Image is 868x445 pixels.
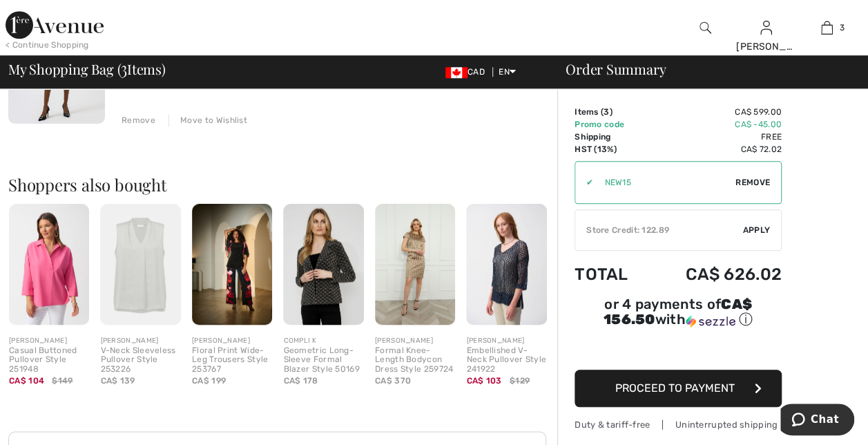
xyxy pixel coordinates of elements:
[797,19,856,36] a: 3
[375,204,455,325] img: Formal Knee-Length Bodycon Dress Style 259724
[575,131,648,143] td: Shipping
[283,376,318,386] span: CA$ 178
[604,107,609,117] span: 3
[122,114,155,126] div: Remove
[168,114,247,126] div: Move to Wishlist
[192,376,226,386] span: CA$ 199
[575,143,648,155] td: HST (13%)
[510,375,530,387] span: $129
[648,106,782,118] td: CA$ 599.00
[549,62,860,76] div: Order Summary
[100,376,135,386] span: CA$ 139
[466,346,546,375] div: Embellished V-Neck Pullover Style 241922
[283,346,363,375] div: Geometric Long-Sleeve Formal Blazer Style 50169
[840,21,845,34] span: 3
[100,336,180,346] div: [PERSON_NAME]
[648,251,782,298] td: CA$ 626.02
[52,375,73,387] span: $149
[736,39,795,54] div: [PERSON_NAME]
[192,346,272,375] div: Floral Print Wide-Leg Trousers Style 253767
[760,19,772,36] img: My Info
[821,19,833,36] img: My Bag
[6,39,89,51] div: < Continue Shopping
[780,404,854,438] iframe: Opens a widget where you can chat to one of our agents
[575,298,782,334] div: or 4 payments ofCA$ 156.50withSezzle Click to learn more about Sezzle
[100,346,180,375] div: V-Neck Sleeveless Pullover Style 253226
[575,176,593,189] div: ✔
[575,298,782,329] div: or 4 payments of with
[575,118,648,131] td: Promo code
[9,336,89,346] div: [PERSON_NAME]
[466,204,546,325] img: Embellished V-Neck Pullover Style 241922
[9,346,89,375] div: Casual Buttoned Pullover Style 251948
[575,334,782,365] iframe: PayPal-paypal
[686,315,735,328] img: Sezzle
[575,251,648,298] td: Total
[192,204,272,325] img: Floral Print Wide-Leg Trousers Style 253767
[499,67,516,77] span: EN
[192,336,272,346] div: [PERSON_NAME]
[466,336,546,346] div: [PERSON_NAME]
[100,204,180,325] img: V-Neck Sleeveless Pullover Style 253226
[735,176,770,189] span: Remove
[648,131,782,143] td: Free
[575,418,782,431] div: Duty & tariff-free | Uninterrupted shipping
[6,11,104,39] img: 1ère Avenue
[648,118,782,131] td: CA$ -45.00
[9,204,89,325] img: Casual Buttoned Pullover Style 251948
[648,143,782,155] td: CA$ 72.02
[575,106,648,118] td: Items ( )
[575,224,743,236] div: Store Credit: 122.89
[760,21,772,34] a: Sign In
[8,176,557,193] h2: Shoppers also bought
[283,204,363,325] img: Geometric Long-Sleeve Formal Blazer Style 50169
[615,381,735,395] span: Proceed to Payment
[604,296,752,328] span: CA$ 156.50
[283,336,363,346] div: COMPLI K
[743,224,771,236] span: Apply
[445,67,467,78] img: Canadian Dollar
[700,19,711,36] img: search the website
[466,376,501,386] span: CA$ 103
[121,59,127,77] span: 3
[375,336,455,346] div: [PERSON_NAME]
[593,162,735,203] input: Promo code
[9,376,44,386] span: CA$ 104
[375,376,411,386] span: CA$ 370
[375,346,455,375] div: Formal Knee-Length Bodycon Dress Style 259724
[445,67,490,77] span: CAD
[8,62,166,76] span: My Shopping Bag ( Items)
[575,370,782,407] button: Proceed to Payment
